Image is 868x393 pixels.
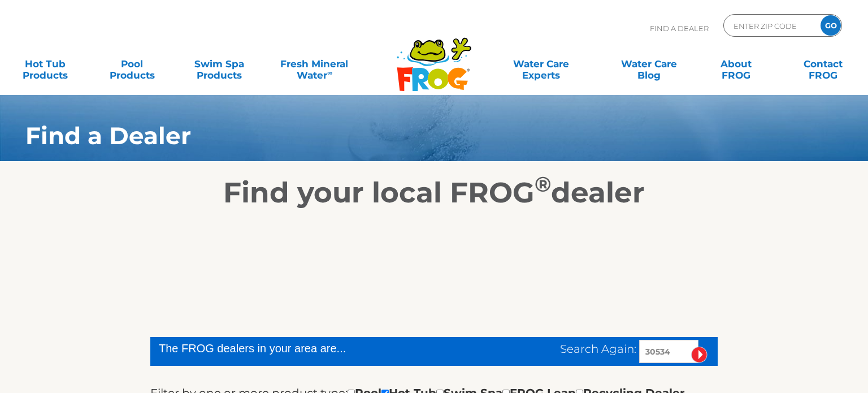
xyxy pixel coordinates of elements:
a: Fresh MineralWater∞ [272,53,357,75]
a: Water CareBlog [615,53,683,75]
sup: ® [535,171,551,197]
a: PoolProducts [98,53,166,75]
a: Swim SpaProducts [185,53,253,75]
h1: Find a Dealer [25,122,774,149]
h2: Find your local FROG dealer [8,176,860,210]
sup: ∞ [327,68,332,77]
input: GO [821,15,841,36]
a: AboutFROG [702,53,770,75]
input: Submit [691,347,708,363]
span: Search Again: [560,342,636,356]
a: Water CareExperts [486,53,596,75]
a: Hot TubProducts [11,53,79,75]
p: Find A Dealer [650,14,709,42]
div: The FROG dealers in your area are... [159,340,439,357]
img: Frog Products Logo [390,23,478,92]
a: ContactFROG [789,53,857,75]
